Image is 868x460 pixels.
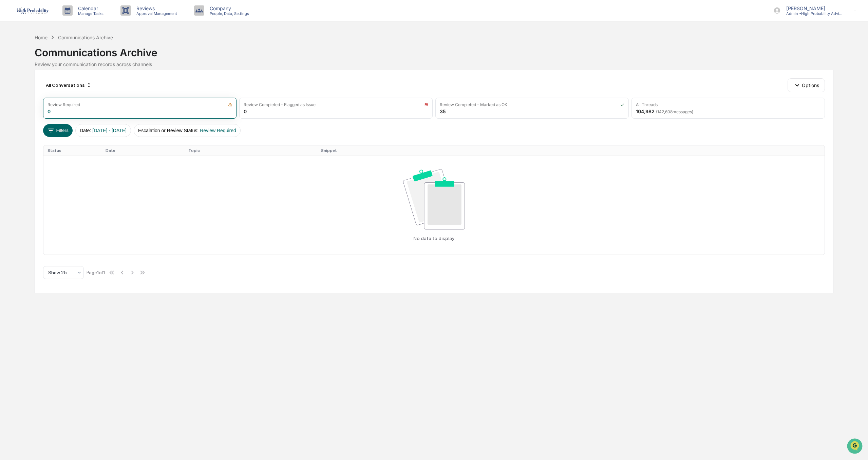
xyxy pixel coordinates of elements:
img: 1746055101610-c473b297-6a78-478c-a979-82029cc54cd1 [7,52,19,64]
div: Review Required [48,102,80,107]
div: Home [35,35,48,40]
div: All Threads [636,102,658,107]
img: icon [228,102,232,107]
div: 104,982 [636,108,693,114]
span: [DATE] - [DATE] [92,128,127,133]
th: Snippet [317,145,825,156]
span: Attestations [56,85,84,92]
p: No data to display [413,236,454,241]
iframe: Open customer support [846,438,865,456]
button: Date:[DATE] - [DATE] [75,124,131,137]
span: ( 142,608 messages) [656,109,693,114]
div: Page 1 of 1 [87,270,105,275]
th: Date [101,145,184,156]
div: Review your communication records across channels [35,61,833,67]
img: No data available [403,169,465,229]
div: 35 [440,108,446,114]
span: Review Required [200,128,236,133]
div: Review Completed - Flagged as Issue [244,102,316,107]
a: 🖐️Preclearance [4,83,46,95]
img: logo [16,7,49,14]
th: Topic [184,145,317,156]
div: Communications Archive [58,35,113,40]
div: Start new chat [23,52,111,59]
a: Powered byPylon [48,115,82,120]
span: Data Lookup [14,98,43,105]
img: icon [424,102,428,107]
button: Options [788,78,825,92]
p: [PERSON_NAME] [781,5,844,11]
th: Status [43,145,101,156]
button: Start new chat [115,54,124,62]
button: Escalation or Review Status:Review Required [134,124,241,137]
div: 0 [244,108,247,114]
div: 🗄️ [49,86,55,92]
p: Company [204,5,252,11]
p: Manage Tasks [73,11,107,16]
p: Calendar [73,5,107,11]
div: All Conversations [43,80,94,91]
div: 🖐️ [7,86,12,92]
img: icon [620,102,624,107]
button: Filters [43,124,73,137]
span: Preclearance [14,85,44,92]
p: Reviews [131,5,181,11]
div: We're available if you need us! [23,59,86,64]
p: People, Data, Settings [204,11,252,16]
a: 🗄️Attestations [46,83,87,95]
div: Review Completed - Marked as OK [440,102,507,107]
a: 🔎Data Lookup [4,96,45,108]
span: Pylon [68,115,82,120]
div: 0 [48,108,51,114]
p: Approval Management [131,11,181,16]
div: Communications Archive [35,41,833,59]
p: How can we help? [7,14,124,25]
div: 🔎 [7,99,12,104]
p: Admin • High Probability Advisors, LLC [781,11,844,16]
